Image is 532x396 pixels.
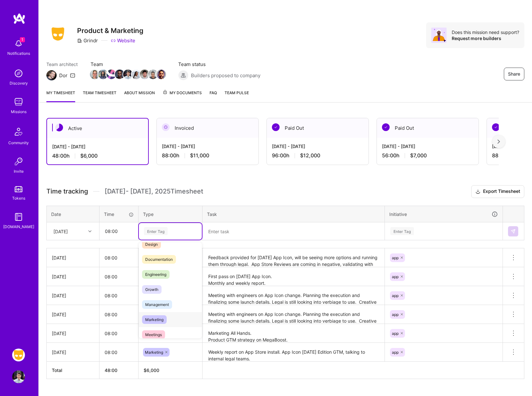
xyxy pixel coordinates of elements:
[139,206,202,222] th: Type
[107,69,115,80] a: Team Member Avatar
[144,367,159,373] span: $ 6,000
[145,350,163,355] span: Marketing
[46,70,57,80] img: Team Architect
[52,349,94,356] div: [DATE]
[12,155,25,168] img: Invite
[123,70,133,79] img: Team Member Avatar
[410,152,427,159] span: $7,000
[392,274,399,279] span: app
[99,344,138,361] input: HH:MM
[83,89,116,102] a: Team timesheet
[203,343,384,361] textarea: Weekly report on App Store install. App Icon [DATE] Edition GTM, talking to internal legal teams.
[105,187,203,195] span: [DATE] - [DATE] , 2025 Timesheet
[11,349,27,361] a: Grindr: Product & Marketing
[46,89,75,102] a: My timesheet
[210,89,217,102] a: FAQ
[47,119,148,138] div: Active
[8,139,29,146] div: Community
[225,89,249,102] a: Team Pulse
[148,70,158,79] img: Team Member Avatar
[471,185,524,198] button: Export Timesheet
[52,330,94,337] div: [DATE]
[144,226,168,236] div: Enter Tag
[390,226,414,236] div: Enter Tag
[55,124,63,131] img: Active
[99,362,139,379] th: 48:00
[115,69,124,80] a: Team Member Avatar
[140,69,149,80] a: Team Member Avatar
[53,228,68,235] div: [DATE]
[20,37,25,42] span: 1
[46,25,69,43] img: Company Logo
[104,211,134,218] div: Time
[142,240,161,249] span: Design
[156,70,166,79] img: Team Member Avatar
[91,69,99,80] a: Team Member Avatar
[80,153,98,159] span: $6,000
[191,72,260,79] span: Builders proposed to company
[3,223,34,230] div: [DOMAIN_NAME]
[475,188,480,195] i: icon Download
[77,27,143,35] h3: Product & Marketing
[452,35,519,41] div: Request more builders
[52,153,143,159] div: 48:00 h
[52,292,94,299] div: [DATE]
[107,70,116,79] img: Team Member Avatar
[46,61,78,68] span: Team architect
[163,89,202,96] span: My Documents
[52,143,143,150] div: [DATE] - [DATE]
[99,69,107,80] a: Team Member Avatar
[157,118,258,138] div: Invoiced
[190,152,209,159] span: $11,000
[203,249,384,267] textarea: Feedback provided for [DATE] App Icon, will be seeing more options and running them through legal...
[77,38,82,43] i: icon CompanyGray
[431,28,447,43] img: Avatar
[149,69,157,80] a: Team Member Avatar
[203,268,384,285] textarea: First pass on [DATE] App Icon. Monthly and weekly report. Grindr Presents GTM. App Store a/b test...
[98,70,108,79] img: Team Member Avatar
[140,70,149,79] img: Team Member Avatar
[52,254,94,261] div: [DATE]
[162,123,170,131] img: Invoiced
[389,210,498,218] div: Initiative
[124,89,155,102] a: About Mission
[504,68,524,80] button: Share
[11,124,26,139] img: Community
[12,95,25,108] img: teamwork
[111,37,135,44] a: Website
[12,67,25,80] img: discovery
[99,325,138,342] input: HH:MM
[115,70,124,79] img: Team Member Avatar
[508,71,520,77] span: Share
[392,331,399,336] span: app
[132,69,140,80] a: Team Member Avatar
[142,270,170,279] span: Engineering
[392,255,399,260] span: app
[162,152,253,159] div: 88:00 h
[11,370,27,383] a: User Avatar
[203,306,384,323] textarea: Meeting with engineers on App Icon change. Planning the execution and finalizing some launch deta...
[59,72,67,79] div: Dor
[14,168,24,175] div: Invite
[52,311,94,318] div: [DATE]
[300,152,320,159] span: $12,000
[11,108,27,115] div: Missions
[203,325,384,342] textarea: Marketing All Hands. Product GTM strategy on MegaBoost. App Icon first look this week, working wi...
[88,230,91,233] i: icon Chevron
[15,186,22,192] img: tokens
[142,255,176,264] span: Documentation
[157,69,165,80] a: Team Member Avatar
[163,89,202,102] a: My Documents
[382,143,473,150] div: [DATE] - [DATE]
[7,50,30,57] div: Notifications
[12,210,25,223] img: guide book
[392,312,399,317] span: app
[178,61,260,68] span: Team status
[77,37,98,44] div: Grindr
[178,70,188,80] img: Builders proposed to company
[99,268,138,285] input: HH:MM
[452,29,519,35] div: Does this mission need support?
[12,37,25,50] img: bell
[492,123,500,131] img: Paid Out
[392,293,399,298] span: app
